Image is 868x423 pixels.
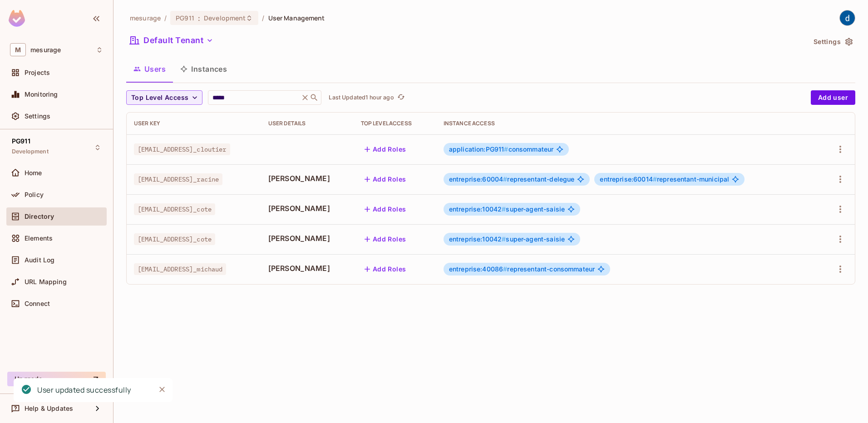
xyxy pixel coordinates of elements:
button: Settings [810,34,855,49]
span: [EMAIL_ADDRESS]_michaud [134,263,226,275]
div: Instance Access [444,120,812,127]
span: [EMAIL_ADDRESS]_cote [134,233,215,245]
span: refresh [397,93,405,102]
p: Last Updated 1 hour ago [329,94,394,101]
span: # [503,175,507,183]
button: Add user [811,90,855,105]
span: PG911 [12,138,30,145]
span: Settings [25,113,50,120]
span: Elements [25,235,53,242]
span: [PERSON_NAME] [268,203,346,213]
div: User Key [134,120,254,127]
li: / [262,14,264,22]
span: Monitoring [25,91,58,98]
span: PG911 [176,14,194,22]
div: User Details [268,120,346,127]
span: Policy [25,191,44,198]
span: # [504,145,508,153]
span: entreprise:10042 [449,205,506,213]
span: [EMAIL_ADDRESS]_cote [134,203,215,215]
span: entreprise:60014 [600,175,657,183]
span: Home [25,169,42,177]
li: / [164,14,167,22]
span: : [197,15,201,22]
span: Workspace: mesurage [30,46,61,54]
span: Directory [25,213,54,220]
button: Add Roles [361,172,410,187]
span: representant-delegue [449,176,575,183]
span: # [503,265,507,273]
span: Audit Log [25,256,54,264]
span: application:PG911 [449,145,508,153]
span: super-agent-saisie [449,236,565,243]
span: representant-municipal [600,176,729,183]
span: Development [12,148,49,155]
span: Connect [25,300,50,307]
span: entreprise:60004 [449,175,508,183]
span: # [653,175,657,183]
span: [PERSON_NAME] [268,233,346,243]
span: [PERSON_NAME] [268,173,346,183]
span: Click to refresh data [394,92,407,103]
span: [PERSON_NAME] [268,263,346,273]
button: Default Tenant [126,33,217,48]
span: entreprise:10042 [449,235,506,243]
span: representant-consommateur [449,266,595,273]
span: # [502,235,506,243]
span: entreprise:40086 [449,265,508,273]
button: Add Roles [361,262,410,276]
span: consommateur [449,146,554,153]
span: super-agent-saisie [449,206,565,213]
span: Projects [25,69,50,76]
span: Development [204,14,246,22]
span: User Management [268,14,325,22]
div: Top Level Access [361,120,429,127]
img: dev 911gcl [840,10,855,25]
button: Add Roles [361,232,410,246]
span: Top Level Access [131,92,188,103]
span: the active workspace [130,14,161,22]
button: Top Level Access [126,90,202,105]
span: [EMAIL_ADDRESS]_cloutier [134,143,230,155]
span: # [502,205,506,213]
button: Add Roles [361,142,410,157]
span: M [10,43,26,56]
button: Instances [173,58,234,80]
button: Users [126,58,173,80]
button: Add Roles [361,202,410,216]
span: URL Mapping [25,278,67,285]
button: refresh [396,92,407,103]
img: SReyMgAAAABJRU5ErkJggg== [9,10,25,27]
span: [EMAIL_ADDRESS]_racine [134,173,222,185]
